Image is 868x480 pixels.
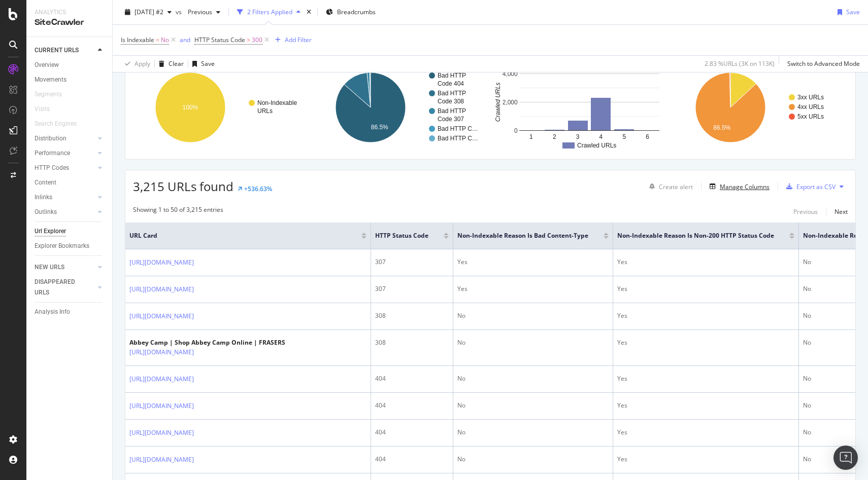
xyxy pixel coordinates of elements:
button: Previous [793,205,818,217]
text: Crawled URLs [577,142,616,149]
text: Code 404 [438,80,464,87]
text: 3xx URLs [797,94,824,101]
a: Visits [35,104,60,115]
div: Yes [457,257,609,267]
div: and [180,35,190,44]
text: 5xx URLs [797,113,824,120]
div: Next [834,207,848,216]
span: vs [176,8,184,16]
span: Previous [184,8,212,16]
a: Outlinks [35,207,95,217]
div: Outlinks [35,207,57,217]
text: Code 308 [438,98,464,105]
span: Breadcrumbs [337,8,376,16]
a: Overview [35,60,105,70]
div: Movements [35,75,66,85]
a: [URL][DOMAIN_NAME] [129,401,194,411]
button: Next [834,205,848,217]
span: 300 [252,33,262,47]
text: Code 307 [438,116,464,123]
div: Previous [793,207,818,216]
button: Previous [184,4,224,20]
a: Url Explorer [35,226,105,237]
a: [URL][DOMAIN_NAME] [129,257,194,268]
div: Apply [135,59,150,68]
a: [URL][DOMAIN_NAME] [129,428,194,438]
text: URLs [257,107,273,115]
text: 100% [183,104,198,111]
div: SiteCrawler [35,17,104,28]
a: Distribution [35,133,95,144]
text: Non-Indexable [257,99,297,106]
text: 3 [576,133,580,140]
a: Explorer Bookmarks [35,241,105,251]
div: 404 [375,374,449,383]
span: HTTP Status Code [375,231,428,240]
div: 2.83 % URLs ( 3K on 113K ) [705,59,775,68]
a: NEW URLS [35,262,95,273]
div: Content [35,177,56,188]
a: Inlinks [35,192,95,203]
button: 2 Filters Applied [233,4,305,20]
text: 4 [599,133,603,140]
div: Yes [617,428,794,437]
div: Performance [35,148,70,159]
div: Distribution [35,133,66,144]
div: Open Intercom Messenger [833,446,858,470]
div: DISAPPEARED URLS [35,277,86,298]
div: Yes [617,338,794,347]
div: No [457,374,609,383]
button: Save [833,4,860,20]
div: Overview [35,60,59,70]
button: Manage Columns [706,180,770,193]
div: Yes [617,374,794,383]
div: Yes [617,257,794,267]
text: 4,000 [503,70,518,78]
button: [DATE] #2 [121,4,176,20]
div: Save [846,8,860,16]
a: DISAPPEARED URLS [35,277,95,298]
button: Create alert [645,178,693,195]
span: URL Card [129,231,359,240]
div: Switch to Advanced Mode [787,59,860,68]
div: +536.63% [244,184,272,193]
button: Apply [121,56,150,72]
div: Clear [169,59,184,68]
div: NEW URLS [35,262,64,273]
div: Add Filter [285,35,312,44]
div: 404 [375,428,449,437]
svg: A chart. [493,63,668,152]
text: 5 [622,133,626,140]
div: Showing 1 to 50 of 3,215 entries [133,205,223,217]
text: 2,000 [503,99,518,106]
a: [URL][DOMAIN_NAME] [129,284,194,294]
div: 308 [375,338,449,347]
text: Bad HTTP C… [438,135,478,142]
a: CURRENT URLS [35,45,95,56]
span: HTTP Status Code [194,35,245,44]
div: Export as CSV [796,182,836,191]
div: Yes [617,284,794,293]
div: 308 [375,311,449,320]
div: 404 [375,455,449,464]
svg: A chart. [313,63,488,152]
div: A chart. [133,63,308,152]
div: Visits [35,104,50,115]
text: Bad HTTP [438,90,466,97]
a: Movements [35,75,105,85]
div: Yes [457,284,609,293]
div: Yes [617,401,794,410]
button: Export as CSV [782,178,836,195]
div: Analysis Info [35,307,70,317]
div: Segments [35,89,62,100]
div: No [457,338,609,347]
button: Switch to Advanced Mode [783,56,860,72]
div: Yes [617,455,794,464]
a: Segments [35,89,72,100]
div: CURRENT URLS [35,45,79,56]
div: No [457,401,609,410]
button: Save [188,56,215,72]
text: 6 [646,133,649,140]
text: 0 [514,127,518,134]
